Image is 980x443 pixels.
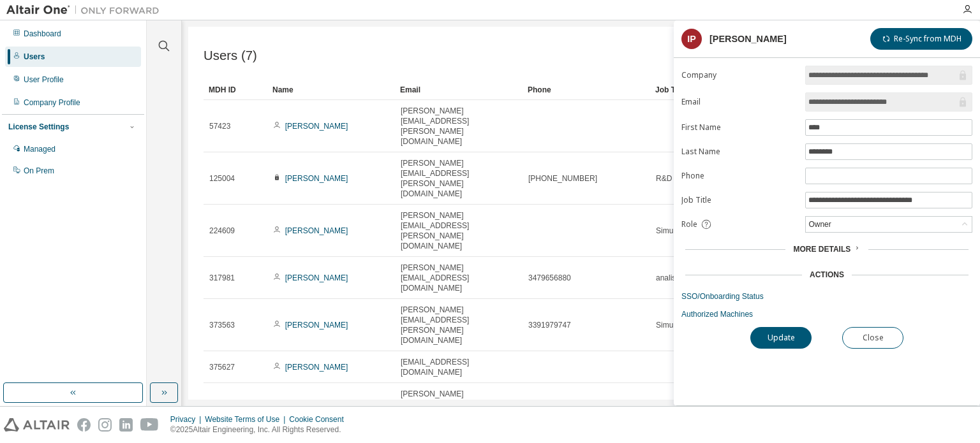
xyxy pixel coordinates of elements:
div: MDH ID [209,80,262,100]
div: Managed [24,144,56,154]
span: 317981 [209,273,235,283]
a: Authorized Machines [681,309,972,319]
span: 125004 [209,173,235,184]
label: Phone [681,171,798,181]
span: Users (7) [204,48,257,63]
span: More Details [793,245,850,254]
div: IP [681,29,702,49]
span: Role [681,219,697,229]
div: Owner [806,217,833,231]
span: 3479656880 [528,273,571,283]
button: Re-Sync from MDH [870,28,972,50]
span: R&D Simulation Engineer [656,173,743,184]
div: Actions [810,270,844,280]
img: instagram.svg [98,418,112,432]
button: Close [842,327,903,349]
label: Company [681,70,798,80]
span: 224609 [209,226,235,236]
span: [PERSON_NAME][EMAIL_ADDRESS][PERSON_NAME][DOMAIN_NAME] [401,158,517,199]
p: © 2025 Altair Engineering, Inc. All Rights Reserved. [170,425,352,435]
span: [PERSON_NAME][EMAIL_ADDRESS][PERSON_NAME][DOMAIN_NAME] [401,210,517,251]
span: 3391979747 [528,320,571,330]
span: [PERSON_NAME][EMAIL_ADDRESS][PERSON_NAME][DOMAIN_NAME] [401,106,517,147]
span: Simulation Engineer [656,320,724,330]
label: Job Title [681,195,798,205]
label: Last Name [681,147,798,157]
div: Name [272,80,390,100]
img: Altair One [6,4,166,17]
button: Update [750,327,812,349]
span: 57423 [209,121,230,131]
a: SSO/Onboarding Status [681,291,972,301]
span: 373563 [209,320,235,330]
a: [PERSON_NAME] [285,174,348,183]
span: Simulation Egineer [656,226,720,236]
label: First Name [681,122,798,133]
img: youtube.svg [140,418,159,432]
span: analistra strutturale [656,273,721,283]
div: Website Terms of Use [205,414,289,425]
div: On Prem [24,166,54,176]
span: [PERSON_NAME][EMAIL_ADDRESS][PERSON_NAME][DOMAIN_NAME] [401,305,517,345]
div: Company Profile [24,98,80,108]
img: linkedin.svg [119,418,133,432]
img: altair_logo.svg [4,418,70,432]
a: [PERSON_NAME] [285,122,348,131]
div: Users [24,52,45,62]
div: Owner [806,217,972,232]
span: [PERSON_NAME][EMAIL_ADDRESS][PERSON_NAME][DOMAIN_NAME] [401,389,517,430]
a: [PERSON_NAME] [285,226,348,235]
div: Dashboard [24,29,61,39]
span: [PHONE_NUMBER] [528,173,597,184]
span: [PERSON_NAME][EMAIL_ADDRESS][DOMAIN_NAME] [401,263,517,293]
span: [EMAIL_ADDRESS][DOMAIN_NAME] [401,357,517,377]
div: License Settings [8,122,69,132]
div: Cookie Consent [289,414,351,425]
img: facebook.svg [77,418,91,432]
a: [PERSON_NAME] [285,363,348,372]
div: Phone [528,80,645,100]
div: [PERSON_NAME] [709,34,787,44]
div: Job Title [655,80,773,100]
a: [PERSON_NAME] [285,321,348,330]
label: Email [681,97,798,107]
span: 375627 [209,362,235,372]
div: User Profile [24,75,64,85]
a: [PERSON_NAME] [285,273,348,282]
div: Email [400,80,517,100]
div: Privacy [170,414,205,425]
